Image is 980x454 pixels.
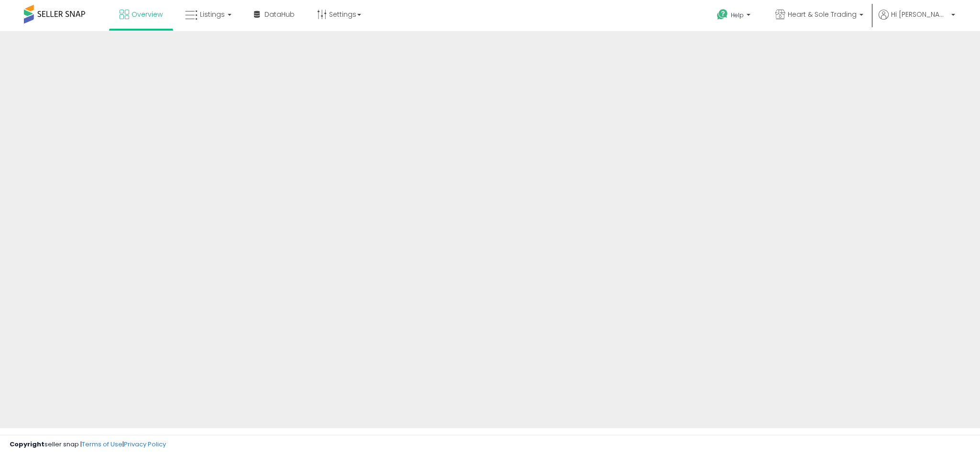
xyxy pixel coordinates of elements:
span: Overview [132,10,163,19]
span: Help [731,11,744,19]
a: Help [709,1,760,31]
span: Heart & Sole Trading [788,10,857,19]
i: Get Help [716,9,728,21]
span: Hi [PERSON_NAME] [891,10,948,19]
span: DataHub [264,10,295,19]
span: Listings [200,10,225,19]
a: Hi [PERSON_NAME] [879,10,955,31]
